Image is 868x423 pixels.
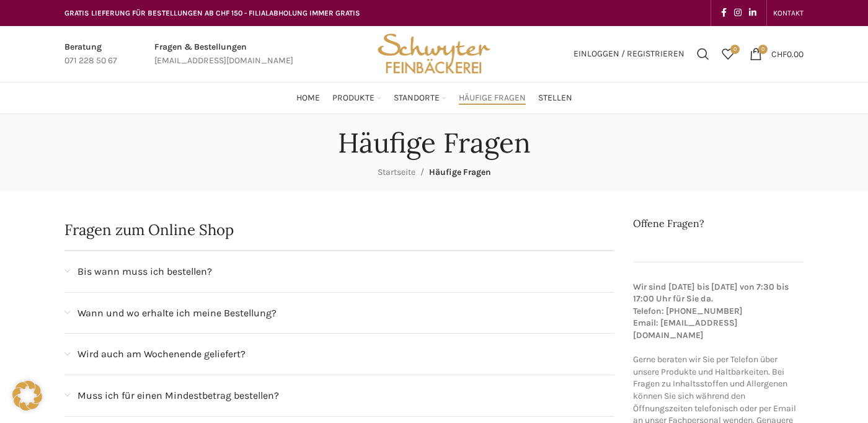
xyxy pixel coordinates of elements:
[573,50,684,58] span: Einloggen / Registrieren
[773,1,804,25] a: KONTAKT
[771,48,804,59] bdi: 0.00
[296,92,320,104] span: Home
[567,42,691,66] a: Einloggen / Registrieren
[773,9,804,17] span: KONTAKT
[633,282,789,305] strong: Wir sind [DATE] bis [DATE] von 7:30 bis 17:00 Uhr für Sie da.
[459,92,526,104] span: Häufige Fragen
[77,388,279,404] span: Muss ich für einen Mindestbetrag bestellen?
[730,4,745,22] a: Instagram social link
[373,48,495,58] a: Site logo
[64,223,614,238] h2: Fragen zum Online Shop
[538,86,572,110] a: Stellen
[332,92,374,104] span: Produkte
[332,86,381,110] a: Produkte
[77,346,246,362] span: Wird auch am Wochenende geliefert?
[64,9,360,17] span: GRATIS LIEFERUNG FÜR BESTELLUNGEN AB CHF 150 - FILIALABHOLUNG IMMER GRATIS
[459,86,526,110] a: Häufige Fragen
[538,92,572,104] span: Stellen
[58,86,810,110] div: Main navigation
[394,86,446,110] a: Standorte
[296,86,320,110] a: Home
[77,264,212,280] span: Bis wann muss ich bestellen?
[691,42,715,66] a: Suchen
[715,42,740,66] a: 0
[758,45,768,54] span: 0
[767,1,810,25] div: Secondary navigation
[64,40,117,68] a: Infobox link
[429,167,491,177] span: Häufige Fragen
[338,127,531,159] h1: Häufige Fragen
[633,318,738,341] strong: Email: [EMAIL_ADDRESS][DOMAIN_NAME]
[745,4,760,22] a: Linkedin social link
[633,216,804,230] h2: Offene Fragen?
[154,40,293,68] a: Infobox link
[633,306,743,316] strong: Telefon: [PHONE_NUMBER]
[717,4,730,22] a: Facebook social link
[743,42,810,66] a: 0 CHF0.00
[394,92,440,104] span: Standorte
[715,42,740,66] div: Meine Wunschliste
[373,26,495,82] img: Bäckerei Schwyter
[77,305,277,321] span: Wann und wo erhalte ich meine Bestellung?
[378,167,415,177] a: Startseite
[771,48,787,59] span: CHF
[730,45,740,54] span: 0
